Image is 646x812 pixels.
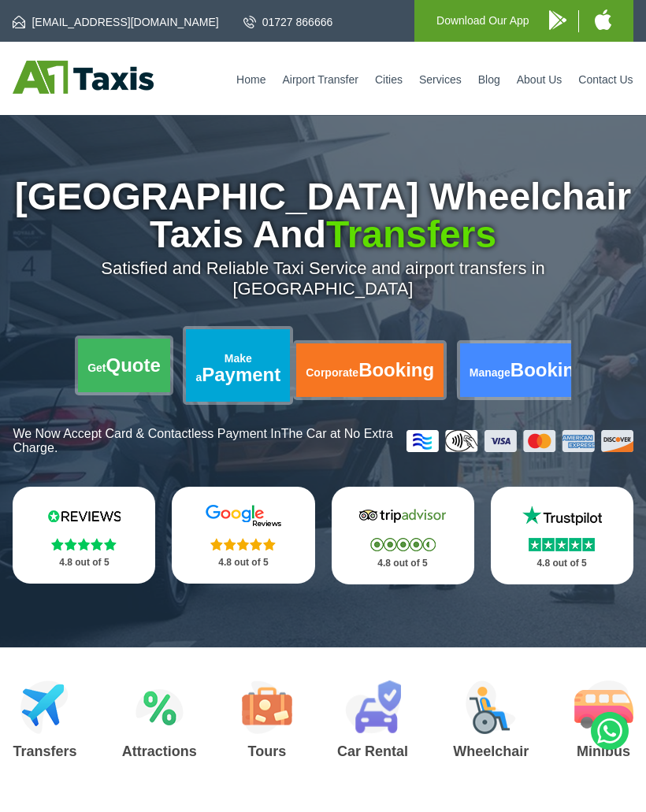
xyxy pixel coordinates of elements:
img: Tripadvisor [355,504,450,528]
a: Tripadvisor Stars 4.8 out of 5 [332,487,474,584]
img: A1 Taxis iPhone App [595,9,611,30]
span: Transfers [326,213,496,255]
h3: Car Rental [337,744,408,758]
a: Services [419,73,462,86]
img: Google [196,504,291,528]
span: Make a [195,352,251,384]
h3: Wheelchair [453,744,529,758]
img: Car Rental [345,680,401,734]
p: We Now Accept Card & Contactless Payment In [13,427,394,455]
p: 4.8 out of 5 [508,554,616,573]
h3: Tours [242,744,292,758]
h3: Attractions [122,744,197,758]
img: Attractions [136,680,184,734]
a: Cities [375,73,403,86]
span: Manage [470,366,510,379]
img: A1 Taxis Android App [549,10,566,30]
a: GetQuote [78,339,170,392]
a: Reviews.io Stars 4.8 out of 5 [13,487,155,584]
img: Reviews.io [37,504,132,528]
span: The Car at No Extra Charge. [13,427,393,454]
a: ManageBooking [460,343,596,397]
p: 4.8 out of 5 [30,553,138,573]
img: Wheelchair [466,680,516,734]
img: Minibus [574,680,633,734]
img: Airport Transfers [20,680,69,734]
span: Corporate [306,366,358,379]
img: Stars [51,538,117,551]
img: Stars [529,538,595,551]
p: 4.8 out of 5 [189,553,297,573]
img: Tours [242,680,292,734]
p: 4.8 out of 5 [349,554,457,573]
a: 01727 866666 [243,14,333,30]
a: Home [236,73,265,86]
img: Credit And Debit Cards [407,430,633,452]
img: Stars [210,538,276,551]
a: Make aPayment [186,329,290,402]
p: Download Our App [436,11,529,31]
a: Blog [478,73,500,86]
a: Trustpilot Stars 4.8 out of 5 [491,487,633,584]
h1: [GEOGRAPHIC_DATA] Wheelchair Taxis And [13,178,633,254]
h3: Transfers [13,744,76,758]
img: Stars [370,538,436,551]
img: A1 Taxis St Albans LTD [13,61,154,94]
span: Get [87,362,106,374]
p: Satisfied and Reliable Taxi Service and airport transfers in [GEOGRAPHIC_DATA] [13,258,633,299]
a: [EMAIL_ADDRESS][DOMAIN_NAME] [13,14,218,30]
a: CorporateBooking [296,343,444,397]
a: Contact Us [578,73,633,86]
a: Google Stars 4.8 out of 5 [172,487,314,584]
a: About Us [517,73,562,86]
h3: Minibus [574,744,633,758]
img: Trustpilot [514,504,609,528]
a: Airport Transfer [282,73,358,86]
